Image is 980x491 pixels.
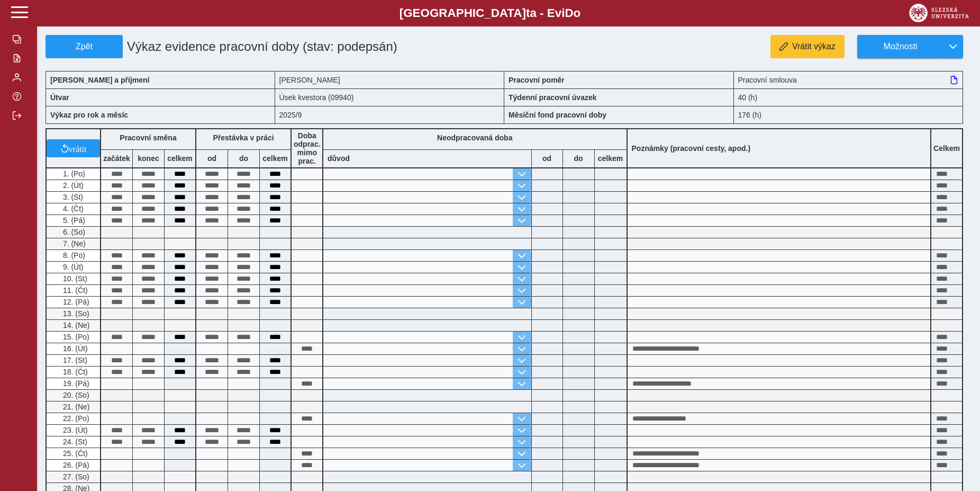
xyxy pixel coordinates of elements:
span: o [574,6,581,20]
span: 12. (Pá) [61,298,89,306]
span: 14. (Ne) [61,321,90,329]
b: celkem [595,154,627,163]
span: 22. (Po) [61,414,89,423]
button: Zpět [46,35,123,58]
span: 17. (St) [61,356,87,364]
span: 25. (Čt) [61,449,88,458]
button: vrátit [47,139,100,157]
b: do [228,154,259,163]
b: Přestávka v práci [213,133,274,142]
span: 26. (Pá) [61,461,89,469]
span: 19. (Pá) [61,379,89,388]
b: Výkaz pro rok a měsíc [50,111,128,119]
span: D [565,6,573,20]
b: do [563,154,594,163]
span: 16. (Út) [61,344,88,353]
b: Doba odprac. mimo prac. [294,131,321,165]
span: 4. (Čt) [61,204,84,213]
div: [PERSON_NAME] [275,71,505,88]
span: 10. (St) [61,274,87,283]
span: 20. (So) [61,391,89,399]
span: 21. (Ne) [61,403,90,411]
span: vrátit [69,144,87,153]
b: Pracovní směna [120,133,176,142]
b: Pracovní poměr [509,76,565,84]
span: 23. (Út) [61,426,88,434]
b: Týdenní pracovní úvazek [509,93,597,102]
button: Vrátit výkaz [770,35,845,58]
span: Vrátit výkaz [792,42,836,51]
span: 27. (So) [61,472,89,481]
b: důvod [328,154,350,163]
b: konec [133,154,164,163]
b: Útvar [50,93,69,102]
span: 9. (Út) [61,263,84,271]
span: 13. (So) [61,309,89,318]
span: 5. (Pá) [61,216,85,225]
h1: Výkaz evidence pracovní doby (stav: podepsán) [123,35,431,58]
div: Úsek kvestora (09940) [275,88,505,106]
span: 7. (Ne) [61,239,86,248]
span: 2. (Út) [61,181,84,190]
b: [PERSON_NAME] a příjmení [50,76,149,84]
div: Pracovní smlouva [734,71,964,88]
span: 6. (So) [61,228,85,236]
span: 8. (Po) [61,251,85,260]
b: celkem [260,154,291,163]
span: 24. (St) [61,438,87,446]
div: 40 (h) [734,88,964,106]
img: logo_web_su.png [909,4,969,22]
b: Měsíční fond pracovní doby [509,111,606,119]
span: 15. (Po) [61,333,89,341]
b: od [196,154,228,163]
b: Neodpracovaná doba [437,133,512,142]
b: Poznámky (pracovní cesty, apod.) [628,144,755,153]
b: začátek [101,154,132,163]
b: [GEOGRAPHIC_DATA] a - Evi [32,6,948,20]
span: 11. (Čt) [61,286,88,294]
span: t [526,6,530,20]
span: Zpět [50,42,118,51]
span: 3. (St) [61,193,83,201]
button: Možnosti [857,35,943,58]
span: 1. (Po) [61,169,85,178]
div: 176 (h) [734,106,964,124]
b: Celkem [933,144,960,153]
b: celkem [165,154,195,163]
span: Možnosti [866,42,934,51]
span: 18. (Čt) [61,368,88,376]
b: od [532,154,562,163]
div: 2025/9 [275,106,505,124]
